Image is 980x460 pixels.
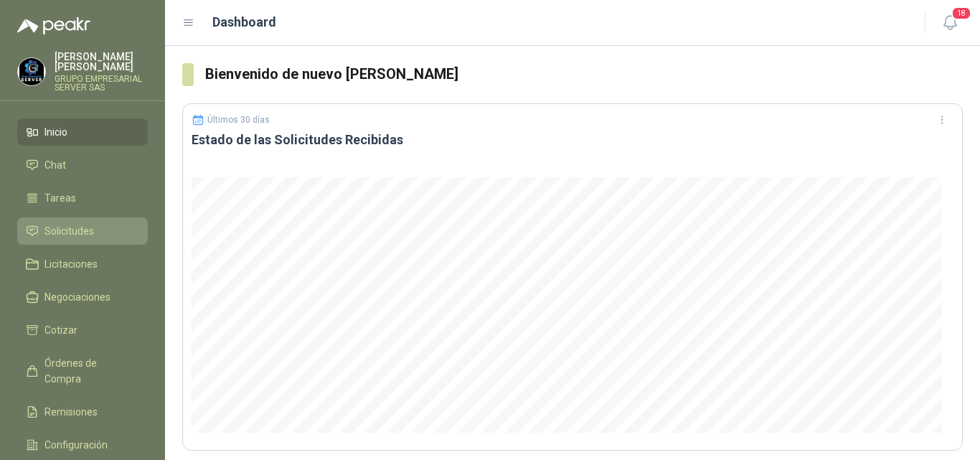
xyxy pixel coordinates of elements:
p: Últimos 30 días [207,115,270,125]
span: Configuración [44,437,108,453]
a: Órdenes de Compra [17,349,148,393]
p: GRUPO EMPRESARIAL SERVER SAS [55,75,148,92]
a: Chat [17,151,148,179]
a: Tareas [17,184,148,212]
img: Company Logo [18,58,45,85]
span: Licitaciones [44,256,98,272]
a: Solicitudes [17,217,148,245]
span: Tareas [44,190,76,206]
img: Logo peakr [17,17,90,34]
span: 18 [951,6,971,20]
a: Inicio [17,118,148,146]
span: Negociaciones [44,289,110,305]
h1: Dashboard [212,12,276,32]
a: Cotizar [17,316,148,344]
span: Inicio [44,124,67,140]
span: Chat [44,157,66,173]
span: Órdenes de Compra [44,355,134,387]
a: Licitaciones [17,250,148,278]
p: [PERSON_NAME] [PERSON_NAME] [55,52,148,72]
button: 18 [937,10,963,36]
a: Remisiones [17,398,148,426]
span: Solicitudes [44,223,94,239]
a: Configuración [17,431,148,459]
h3: Bienvenido de nuevo [PERSON_NAME] [205,63,963,85]
h3: Estado de las Solicitudes Recibidas [192,131,953,149]
span: Remisiones [44,404,98,420]
a: Negociaciones [17,283,148,311]
span: Cotizar [44,322,77,338]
